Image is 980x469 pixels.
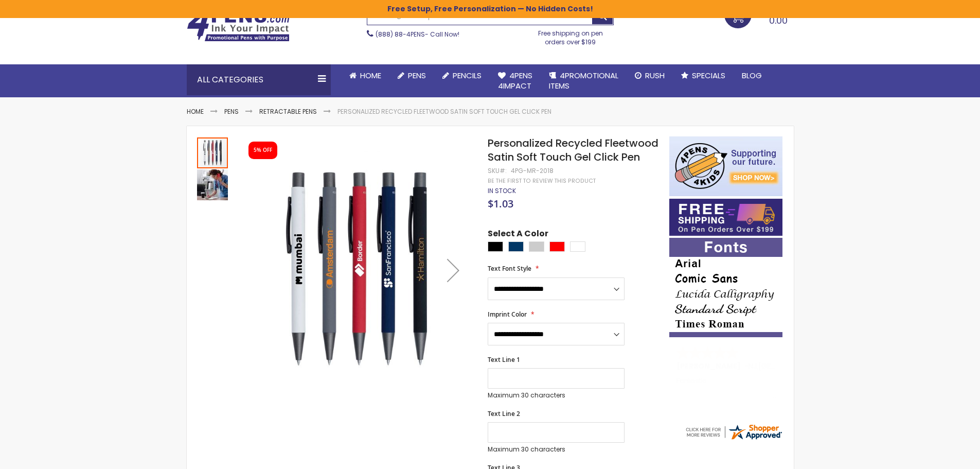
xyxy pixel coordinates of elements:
[684,435,783,443] a: 4pens.com certificate URL
[488,310,527,319] span: Imprint Color
[508,241,524,252] div: Navy Blue
[488,166,507,175] strong: SKU
[488,228,548,242] span: Select A Color
[498,70,532,91] span: 4Pens 4impact
[769,14,788,27] span: 0.00
[669,238,782,337] img: font-personalization-examples
[549,241,565,252] div: Red
[337,108,551,116] li: Personalized Recycled Fleetwood Satin Soft Touch Gel Click Pen
[488,136,658,164] span: Personalized Recycled Fleetwood Satin Soft Touch Gel Click Pen
[692,70,725,81] span: Specials
[433,136,474,404] div: Next
[627,64,673,87] a: Rush
[259,107,317,116] a: Retractable Pens
[744,361,834,371] span: - ,
[376,30,425,39] a: (888) 88-4PENS
[684,423,783,441] img: 4pens.com widget logo
[570,241,585,252] div: White
[254,147,272,154] div: 5% OFF
[549,70,618,91] span: 4PROMOTIONAL ITEMS
[488,445,625,454] p: Maximum 30 characters
[488,186,516,195] span: In stock
[488,177,596,185] a: Be the first to review this product
[734,64,770,87] a: Blog
[676,377,776,399] div: Fantastic
[187,64,331,95] div: All Categories
[488,264,531,273] span: Text Font Style
[673,64,734,87] a: Specials
[488,409,520,418] span: Text Line 2
[895,441,980,469] iframe: Google Customer Reviews
[527,25,614,46] div: Free shipping on pen orders over $199
[742,70,762,81] span: Blog
[453,70,482,81] span: Pencils
[197,136,229,168] div: Personalized Recycled Fleetwood Satin Soft Touch Gel Click Pen
[490,64,541,98] a: 4Pens4impact
[389,64,434,87] a: Pens
[676,361,744,371] span: [PERSON_NAME]
[488,241,503,252] div: Black
[224,107,239,116] a: Pens
[669,136,782,196] img: 4pens 4 kids
[488,391,625,399] p: Maximum 30 characters
[488,187,516,195] div: Availability
[187,9,290,42] img: 4Pens Custom Pens and Promotional Products
[669,199,782,236] img: Free shipping on orders over $199
[488,197,513,211] span: $1.03
[197,168,228,200] div: Personalized Recycled Fleetwood Satin Soft Touch Gel Click Pen
[758,361,834,371] span: [GEOGRAPHIC_DATA]
[376,30,459,39] span: - Call Now!
[488,355,520,364] span: Text Line 1
[541,64,627,98] a: 4PROMOTIONALITEMS
[360,70,381,81] span: Home
[529,241,544,252] div: Grey Light
[645,70,665,81] span: Rush
[341,64,389,87] a: Home
[197,169,228,200] img: Personalized Recycled Fleetwood Satin Soft Touch Gel Click Pen
[187,107,204,116] a: Home
[239,151,474,387] img: Personalized Recycled Fleetwood Satin Soft Touch Gel Click Pen
[511,167,554,175] div: 4PG-MR-2018
[434,64,490,87] a: Pencils
[408,70,426,81] span: Pens
[749,361,757,371] span: NJ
